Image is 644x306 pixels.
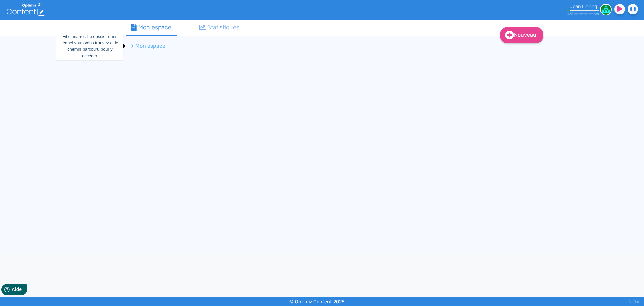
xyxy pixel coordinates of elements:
a: Nouveau [500,27,543,43]
small: © Optimiz Content 2025 [289,299,345,305]
div: Mon espace [131,23,171,32]
div: Fil d’ariane : Le dossier dans lequel vous vous trouvez et le chemin parcouru pour y accéder. [56,32,123,60]
li: > Mon espace [131,42,165,50]
div: Open Linking [567,4,599,9]
a: Mon espace [126,20,177,36]
img: 4d5369240200d52e8cff922b1c770944 [600,4,612,15]
span: s [584,12,585,16]
small: 465 crédit restant [567,12,599,16]
div: V1.13.6 [629,297,639,306]
span: s [597,12,599,16]
nav: breadcrumb [126,38,461,54]
a: Statistiques [194,20,245,35]
div: Statistiques [199,23,240,32]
